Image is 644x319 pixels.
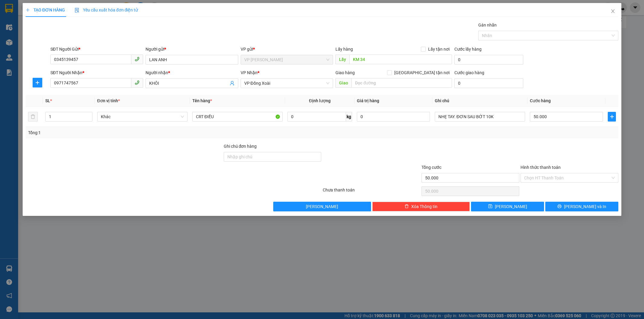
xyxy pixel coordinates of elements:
[230,81,235,86] span: user-add
[50,46,143,52] div: SĐT Người Gửi
[75,8,79,13] img: icon
[357,98,379,103] span: Giá trị hàng
[435,112,525,122] input: Ghi Chú
[33,80,42,85] span: plus
[241,46,333,52] div: VP gửi
[604,3,621,20] button: Close
[244,79,330,88] span: VP Đồng Xoài
[45,98,50,103] span: SL
[426,46,452,52] span: Lấy tận nơi
[273,202,371,211] button: [PERSON_NAME]
[349,55,452,64] input: Dọc đường
[335,78,351,88] span: Giao
[411,203,437,210] span: Xóa Thông tin
[335,55,349,64] span: Lấy
[454,55,523,65] input: Cước lấy hàng
[28,129,248,136] div: Tổng: 1
[75,8,138,12] span: Yêu cầu xuất hóa đơn điện tử
[335,70,355,75] span: Giao hàng
[309,98,331,103] span: Định lượng
[521,165,561,170] label: Hình thức thanh toán
[97,98,120,103] span: Đơn vị tính
[530,98,551,103] span: Cước hàng
[357,112,430,122] input: 0
[392,69,452,76] span: [GEOGRAPHIC_DATA] tận nơi
[454,78,523,88] input: Cước giao hàng
[478,23,497,27] label: Gán nhãn
[101,112,184,121] span: Khác
[192,112,283,122] input: VD: Bàn, Ghế
[454,70,484,75] label: Cước giao hàng
[372,202,470,211] button: deleteXóa Thông tin
[351,78,452,88] input: Dọc đường
[244,55,330,64] span: VP Đức Liễu
[495,203,527,210] span: [PERSON_NAME]
[322,187,421,197] div: Chưa thanh toán
[405,204,409,209] span: delete
[26,8,30,12] span: plus
[192,98,212,103] span: Tên hàng
[135,57,139,62] span: phone
[454,47,482,52] label: Cước lấy hàng
[608,112,616,122] button: plus
[33,78,42,87] button: plus
[610,9,615,14] span: close
[557,204,562,209] span: printer
[471,202,544,211] button: save[PERSON_NAME]
[488,204,492,209] span: save
[335,47,353,52] span: Lấy hàng
[545,202,618,211] button: printer[PERSON_NAME] và In
[28,112,38,122] button: delete
[146,69,238,76] div: Người nhận
[421,165,441,170] span: Tổng cước
[432,95,527,107] th: Ghi chú
[26,8,65,12] span: TẠO ĐƠN HÀNG
[135,80,139,85] span: phone
[224,144,257,149] label: Ghi chú đơn hàng
[224,152,322,162] input: Ghi chú đơn hàng
[306,203,338,210] span: [PERSON_NAME]
[241,70,258,75] span: VP Nhận
[50,69,143,76] div: SĐT Người Nhận
[346,112,352,122] span: kg
[146,46,238,52] div: Người gửi
[564,203,606,210] span: [PERSON_NAME] và In
[608,114,616,119] span: plus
